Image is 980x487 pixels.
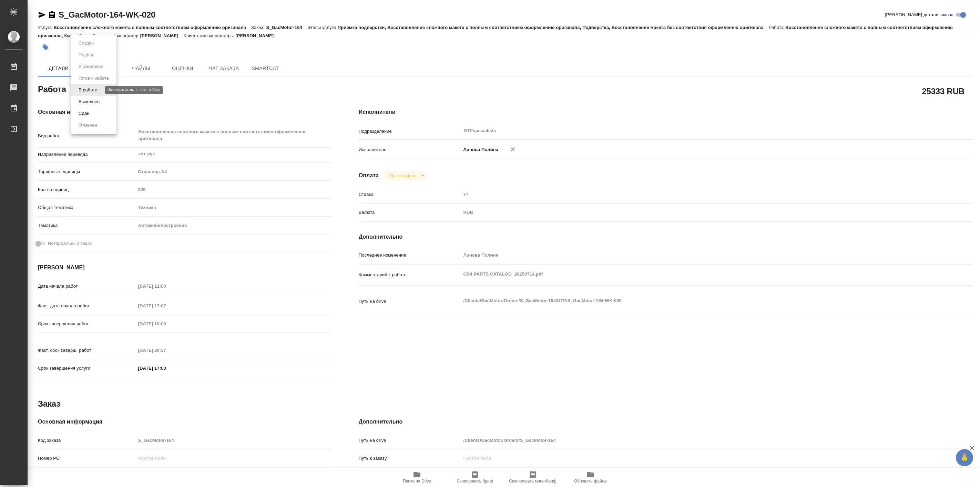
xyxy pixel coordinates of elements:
[76,110,91,117] button: Сдан
[76,51,96,59] button: Подбор
[76,121,99,129] button: Отменен
[76,98,102,106] button: Выполнен
[76,86,99,94] button: В работе
[76,63,105,70] button: В ожидании
[76,39,96,47] button: Создан
[76,74,111,82] button: Готов к работе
